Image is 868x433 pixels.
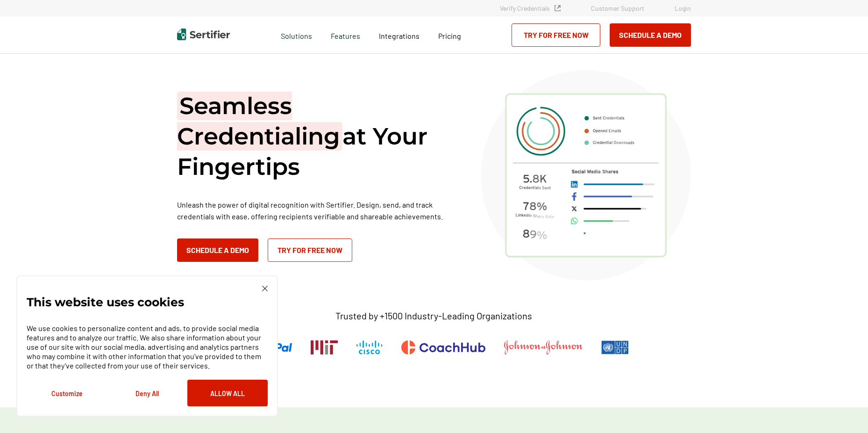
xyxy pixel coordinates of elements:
[523,230,547,239] g: 89%
[177,238,258,262] button: Schedule a Demo
[27,380,107,406] button: Customize
[356,340,383,354] img: Cisco
[610,23,691,47] button: Schedule a Demo
[107,380,187,406] button: Deny All
[523,175,546,183] g: 5.8K
[335,310,532,322] p: Trusted by +1500 Industry-Leading Organizations
[821,388,868,433] iframe: Chat Widget
[504,340,583,354] img: Johnson & Johnson
[675,4,691,12] a: Login
[523,202,547,210] g: 78%
[593,129,621,133] g: Opened Emails
[601,340,629,354] img: UNDP
[555,5,561,11] img: Verified
[262,286,268,291] img: Cookie Popup Close
[311,340,338,354] img: Massachusetts Institute of Technology
[27,297,184,307] p: This website uses cookies
[331,29,360,41] span: Features
[268,238,352,262] a: Try for Free Now
[27,324,268,370] p: We use cookies to personalize content and ads, to provide social media features and to analyze ou...
[438,31,461,40] span: Pricing
[177,29,230,40] img: Sertifier | Digital Credentialing Platform
[177,199,457,222] p: Unleash the power of digital recognition with Sertifier. Design, send, and track credentials with...
[438,29,461,41] a: Pricing
[177,91,457,182] h1: at Your Fingertips
[500,4,561,12] a: Verify Credentials
[379,31,420,40] span: Integrations
[401,340,485,354] img: CoachHub
[281,29,312,41] span: Solutions
[177,92,342,151] span: Seamless Credentialing
[512,23,600,47] a: Try for Free Now
[187,380,268,406] button: Allow All
[591,4,644,12] a: Customer Support
[519,186,551,189] g: Credentials Sent
[379,29,420,41] a: Integrations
